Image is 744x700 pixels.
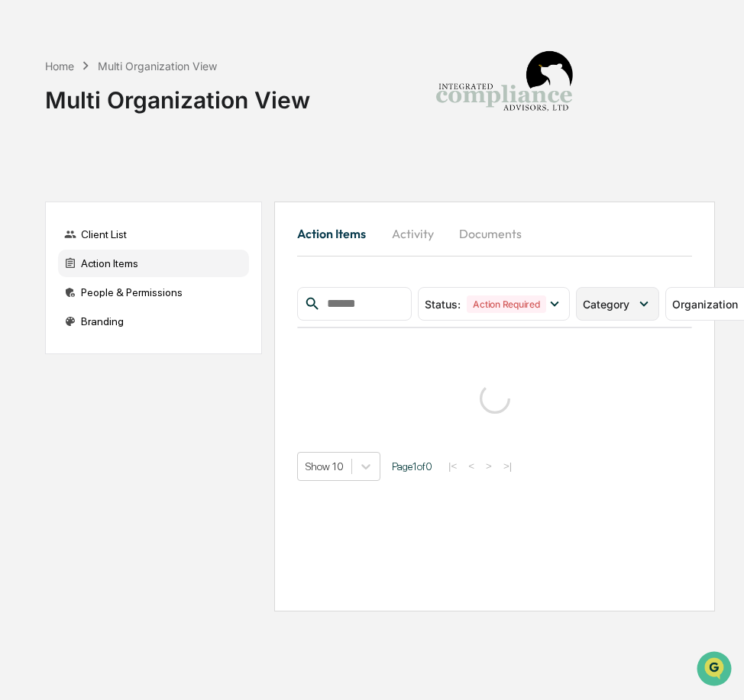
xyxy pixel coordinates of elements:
button: Activity [378,215,447,252]
div: Multi Organization View [98,60,217,73]
div: Action Required [467,295,545,313]
div: activity tabs [297,215,692,252]
div: We're available if you need us! [52,132,193,144]
div: Action Items [58,250,249,277]
span: Category [583,298,629,311]
span: Organization [672,298,738,311]
button: < [464,460,479,473]
span: Pylon [152,259,185,270]
button: |< [444,460,461,473]
span: Attestations [126,192,189,208]
div: Client List [58,221,249,248]
img: Integrated Compliance Advisors [428,12,581,165]
div: Start new chat [52,117,251,132]
div: 🖐️ [15,194,27,206]
iframe: Open customer support [695,650,736,691]
button: Start new chat [260,121,278,140]
div: Branding [58,308,249,335]
div: 🔎 [15,223,27,235]
div: People & Permissions [58,279,249,306]
a: Powered byPylon [108,258,185,270]
span: Data Lookup [31,221,96,237]
span: Preclearance [31,192,99,208]
button: Documents [447,215,534,252]
span: Page 1 of 0 [392,460,432,473]
div: 🗄️ [111,194,123,206]
a: 🗄️Attestations [105,186,196,214]
span: Status : [425,298,461,311]
img: 1746055101610-c473b297-6a78-478c-a979-82029cc54cd1 [15,117,43,144]
a: 🔎Data Lookup [9,215,102,243]
button: >| [499,460,516,473]
button: > [481,460,497,473]
div: Home [45,60,74,73]
a: 🖐️Preclearance [9,186,105,214]
p: How can we help? [15,32,278,56]
button: Action Items [297,215,378,252]
div: Multi Organization View [45,74,310,114]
